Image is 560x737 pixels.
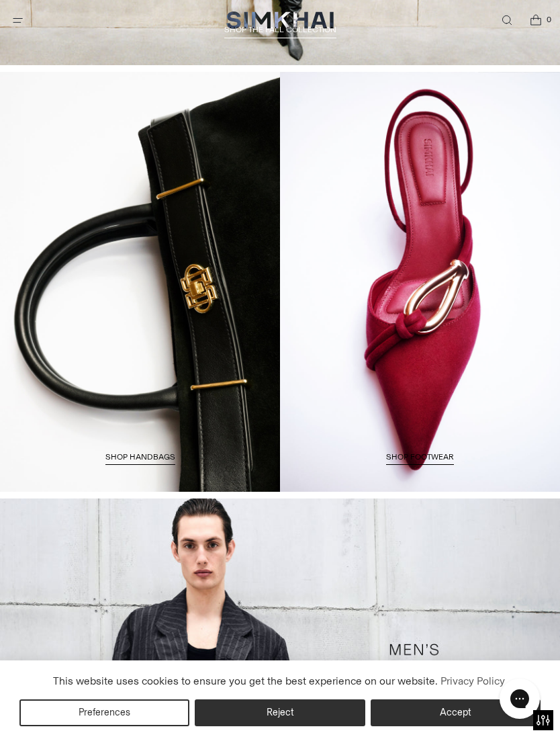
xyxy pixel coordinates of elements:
iframe: Gorgias live chat messenger [493,674,547,724]
span: SHOP FOOTWEAR [386,452,454,462]
a: Privacy Policy (opens in a new tab) [438,671,506,691]
a: Shop HANDBAGS [105,452,175,466]
a: SHOP FOOTWEAR [386,452,454,466]
span: Shop HANDBAGS [105,452,175,462]
button: Accept [371,699,541,726]
button: Open menu modal [4,7,32,34]
button: Preferences [19,699,189,726]
a: Open cart modal [522,7,549,34]
a: SIMKHAI [226,11,334,30]
a: Open search modal [493,7,520,34]
span: This website uses cookies to ensure you get the best experience on our website. [53,675,438,687]
button: Reject [195,699,365,726]
span: 0 [543,13,555,26]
